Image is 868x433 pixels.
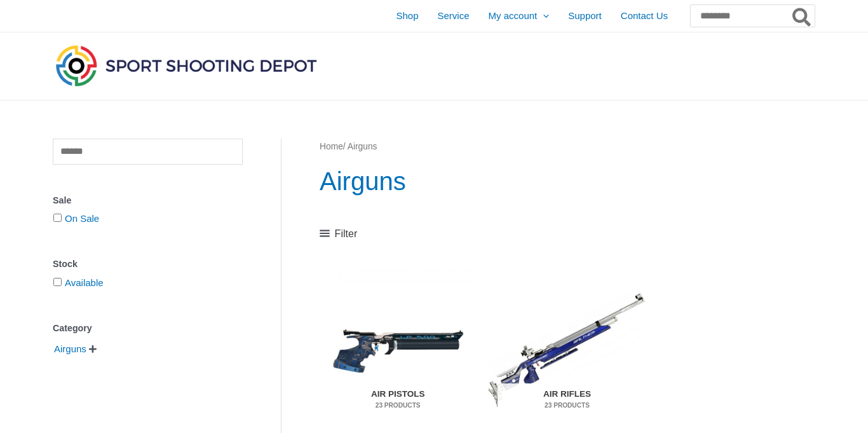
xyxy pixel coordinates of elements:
a: On Sale [65,213,99,224]
h2: Air Pistols [329,383,468,416]
span: Airguns [53,338,88,360]
a: Available [65,277,104,288]
img: Air Rifles [489,268,645,432]
h1: Airguns [320,163,815,199]
nav: Breadcrumb [320,139,815,155]
a: Filter [320,224,357,244]
input: Available [53,278,62,286]
a: Home [320,142,343,151]
a: Airguns [53,343,88,354]
div: Stock [53,255,243,273]
a: Visit product category Air Pistols [320,268,476,432]
input: On Sale [53,214,62,222]
a: Visit product category Air Rifles [489,268,645,432]
button: Search [790,5,815,27]
mark: 23 Products [498,401,637,410]
span: Filter [335,224,358,244]
img: Sport Shooting Depot [53,42,320,89]
div: Sale [53,191,243,210]
img: Air Pistols [320,268,476,432]
h2: Air Rifles [498,383,637,416]
div: Category [53,319,243,338]
span:  [89,345,97,354]
mark: 23 Products [329,401,468,410]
